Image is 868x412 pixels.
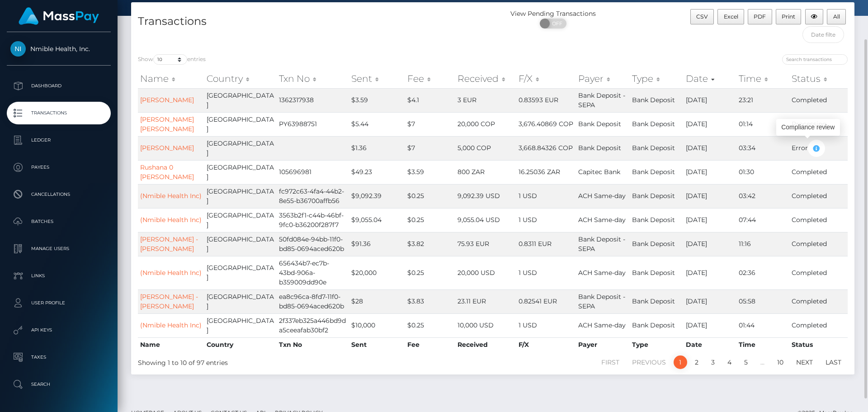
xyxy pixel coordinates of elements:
span: Print [782,13,795,20]
td: 0.82541 EUR [516,289,576,313]
a: Batches [7,210,111,233]
img: Nmible Health, Inc. [10,41,26,57]
td: $3.82 [405,232,455,256]
a: Last [821,355,846,369]
td: [DATE] [684,208,736,232]
a: [PERSON_NAME] - [PERSON_NAME] [140,235,198,253]
a: Ledger [7,129,111,152]
span: CSV [696,13,708,20]
span: ACH Same-day [578,321,626,329]
a: Payees [7,156,111,179]
td: Completed [789,184,848,208]
th: Sent: activate to sort column ascending [349,70,405,88]
input: Date filter [802,26,844,43]
td: [DATE] [684,136,736,160]
a: (Nmible Health Inc) [140,216,202,224]
a: Rushana 0 [PERSON_NAME] [140,163,194,181]
a: Next [791,355,818,369]
button: CSV [690,9,714,24]
td: [GEOGRAPHIC_DATA] [204,232,277,256]
td: 656434b7-ec7b-43bd-906a-b359009dd90e [277,256,349,289]
td: [DATE] [684,112,736,136]
td: 3,668.84326 COP [516,136,576,160]
p: API Keys [10,323,107,337]
th: Received: activate to sort column ascending [455,70,516,88]
td: $0.25 [405,208,455,232]
th: Payer: activate to sort column ascending [576,70,630,88]
td: Completed [789,232,848,256]
th: Type [630,337,684,352]
td: [GEOGRAPHIC_DATA] [204,160,277,184]
td: [GEOGRAPHIC_DATA] [204,88,277,112]
a: 3 [706,355,720,369]
td: 23.11 EUR [455,289,516,313]
td: Bank Deposit [630,256,684,289]
p: Manage Users [10,242,107,256]
td: Bank Deposit [630,88,684,112]
button: Excel [717,9,744,24]
a: Cancellations [7,183,111,206]
td: Bank Deposit [630,112,684,136]
span: Excel [724,13,738,20]
td: $7 [405,136,455,160]
th: Fee: activate to sort column ascending [405,70,455,88]
td: Completed [789,313,848,337]
td: 01:44 [736,313,789,337]
td: Bank Deposit [630,208,684,232]
th: Time [736,337,789,352]
td: 9,055.04 USD [455,208,516,232]
td: ea8c96ca-8fd7-11f0-bd85-0694aced620b [277,289,349,313]
td: 3563b2f1-c44b-46bf-9fc0-b36200f287f7 [277,208,349,232]
span: Capitec Bank [578,168,620,176]
td: [GEOGRAPHIC_DATA] [204,136,277,160]
td: 05:58 [736,289,789,313]
span: Bank Deposit [578,144,621,152]
td: 01:14 [736,112,789,136]
a: 2 [690,355,703,369]
a: 4 [722,355,736,369]
th: Time: activate to sort column ascending [736,70,789,88]
p: Search [10,378,107,391]
td: 1 USD [516,256,576,289]
h4: Transactions [138,14,486,29]
td: [GEOGRAPHIC_DATA] [204,208,277,232]
td: 02:36 [736,256,789,289]
td: 800 ZAR [455,160,516,184]
th: Date: activate to sort column ascending [684,70,736,88]
span: PDF [754,13,766,20]
td: 20,000 USD [455,256,516,289]
a: 10 [772,355,788,369]
span: ACH Same-day [578,269,626,277]
td: $0.25 [405,256,455,289]
td: Completed [789,160,848,184]
td: 1362317938 [277,88,349,112]
th: Date [684,337,736,352]
td: Completed [789,88,848,112]
p: Payees [10,161,107,174]
input: Search transactions [782,54,848,65]
td: PY63988751 [277,112,349,136]
td: [DATE] [684,88,736,112]
button: All [827,9,846,24]
td: Bank Deposit [630,136,684,160]
a: (Nmible Health Inc) [140,321,202,329]
button: Print [776,9,802,24]
th: Country [204,337,277,352]
td: 3,676.40869 COP [516,112,576,136]
a: [PERSON_NAME] [140,96,194,104]
a: Manage Users [7,237,111,260]
span: Bank Deposit - SEPA [578,91,625,109]
td: Completed [789,208,848,232]
td: 23:21 [736,88,789,112]
p: Ledger [10,133,107,147]
td: Bank Deposit [630,232,684,256]
td: Bank Deposit [630,313,684,337]
p: Batches [10,215,107,228]
td: Completed [789,289,848,313]
td: [DATE] [684,160,736,184]
td: 1 USD [516,208,576,232]
a: 1 [674,355,687,369]
td: 105696981 [277,160,349,184]
td: Bank Deposit [630,160,684,184]
td: 3 EUR [455,88,516,112]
